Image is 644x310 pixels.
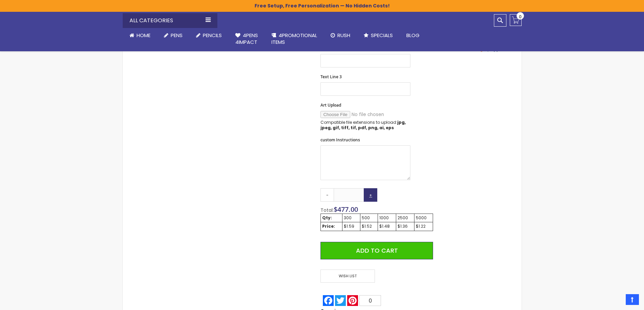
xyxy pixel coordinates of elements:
span: 4Pens 4impact [235,32,258,46]
span: $ [334,205,358,214]
a: + [364,188,377,202]
div: 500 [362,215,376,221]
span: Pencils [203,32,222,39]
span: Blog [406,32,420,39]
span: 0 [369,298,372,304]
span: 477.00 [337,205,358,214]
a: Pinterest0 [347,295,382,306]
div: $1.22 [416,224,431,229]
div: All Categories [123,13,217,28]
a: Home [123,28,157,43]
a: Pens [157,28,189,43]
strong: Qty: [322,215,332,221]
a: 4pens.com certificate URL [450,49,515,54]
a: Rush [324,28,357,43]
span: Total: [320,207,334,214]
a: 0 [510,14,522,26]
div: 300 [344,215,359,221]
a: Specials [357,28,400,43]
div: 2500 [398,215,413,221]
a: Blog [400,28,426,43]
a: - [320,188,334,202]
a: Pencils [189,28,229,43]
div: $1.36 [398,224,413,229]
strong: jpg, jpeg, gif, tiff, tif, pdf, png, ai, eps [320,119,406,131]
span: Art Upload [320,102,341,108]
span: Rush [337,32,350,39]
span: 0 [519,13,522,20]
div: 1000 [379,215,395,221]
span: custom Instructions [320,137,360,143]
div: $1.52 [362,224,376,229]
span: Specials [371,32,393,39]
a: 4Pens4impact [229,28,265,50]
button: Add to Cart [320,242,433,259]
span: Add to Cart [356,246,398,255]
span: Wish List [320,270,375,283]
span: 4PROMOTIONAL ITEMS [271,32,317,46]
p: Compatible file extensions to upload: [320,120,410,131]
div: $1.59 [344,224,359,229]
strong: Price: [322,223,335,229]
span: Text Line 3 [320,74,342,80]
div: 5000 [416,215,431,221]
span: Pens [171,32,183,39]
a: Wish List [320,270,377,283]
span: Home [137,32,150,39]
a: Facebook [322,295,334,306]
a: Twitter [334,295,347,306]
div: $1.48 [379,224,395,229]
a: 4PROMOTIONALITEMS [265,28,324,50]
